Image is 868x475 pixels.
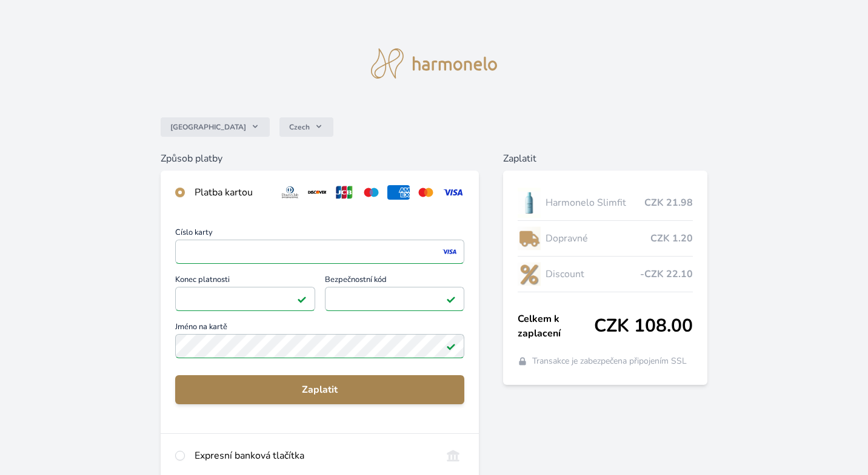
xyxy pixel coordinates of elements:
[325,276,464,287] span: Bezpečnostní kód
[546,267,640,281] span: Discount
[371,48,497,79] img: logo.svg
[195,448,432,463] div: Expresní banková tlačítka
[546,195,644,210] span: Harmonelo Slimfit
[195,185,269,200] div: Platba kartou
[175,276,315,287] span: Konec platnosti
[446,341,456,351] img: Platné pole
[170,122,246,132] span: [GEOGRAPHIC_DATA]
[441,246,458,257] img: visa
[181,243,459,260] iframe: Iframe pro číslo karty
[161,117,270,137] button: [GEOGRAPHIC_DATA]
[161,151,479,166] h6: Způsob platby
[442,448,464,463] img: onlineBanking_CZ.svg
[175,334,464,358] input: Jméno na kartěPlatné pole
[594,315,693,337] span: CZK 108.00
[330,290,459,307] iframe: Iframe pro bezpečnostní kód
[503,151,707,166] h6: Zaplatit
[279,117,333,137] button: Czech
[644,195,693,210] span: CZK 21.98
[175,375,464,404] button: Zaplatit
[518,188,541,218] img: SLIMFIT_se_stinem_x-lo.jpg
[185,382,455,397] span: Zaplatit
[387,185,410,200] img: amex.svg
[297,294,307,304] img: Platné pole
[442,185,464,200] img: visa.svg
[181,290,309,307] iframe: Iframe pro datum vypršení platnosti
[640,267,693,281] span: -CZK 22.10
[175,323,464,334] span: Jméno na kartě
[289,122,310,132] span: Czech
[650,231,693,246] span: CZK 1.20
[446,294,456,304] img: Platné pole
[175,229,464,240] span: Číslo karty
[415,185,437,200] img: mc.svg
[532,355,687,367] span: Transakce je zabezpečena připojením SSL
[518,259,541,289] img: discount-lo.png
[546,231,650,246] span: Dopravné
[306,185,329,200] img: discover.svg
[333,185,356,200] img: jcb.svg
[518,223,541,254] img: delivery-lo.png
[360,185,382,200] img: maestro.svg
[518,312,594,341] span: Celkem k zaplacení
[279,185,301,200] img: diners.svg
